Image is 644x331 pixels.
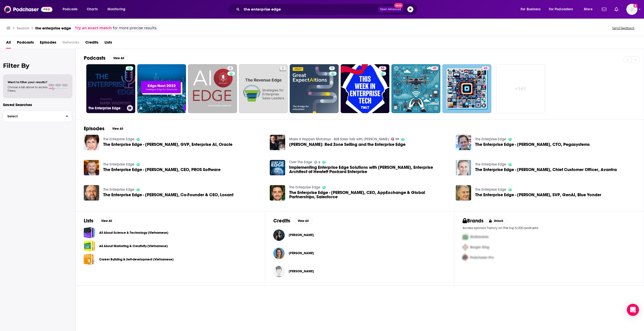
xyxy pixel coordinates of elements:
[486,218,507,224] button: Unlock
[17,38,34,49] a: Podcasts
[40,38,56,49] a: Episodes
[633,4,637,8] svg: Add a profile image
[475,142,590,147] a: The Enterprise Edge - Don Schuerman, CTO, Pegasystems
[289,190,450,199] span: The Enterprise Edge - [PERSON_NAME], CEO, AppExchange & Global Partnerships, Salesforce
[289,142,406,147] span: [PERSON_NAME]: Red Zone Selling and the Enterprise Edge
[84,55,128,61] a: PodcastsView All
[273,218,290,224] h2: Credits
[273,266,285,277] img: Elisabeth Bohlmann
[239,64,288,113] a: 3
[270,160,285,175] img: Implementing Enterprise Edge Solutions with Rodney Richter, Enterprise Architect at Hewlett Packa...
[289,251,314,255] span: [PERSON_NAME]
[103,142,232,147] a: The Enterprise Edge - Miranda Nash, GVP, Enterprise AI, Oracle
[35,26,71,30] h3: the enterprise edge
[394,3,403,8] span: New
[84,254,95,265] a: Career Building & Self-development (Vietnamese)
[84,185,99,201] img: The Enterprise Edge - Charlie Key, Co-Founder & CEO, Losant
[103,193,233,197] span: The Enterprise Edge - [PERSON_NAME], Co-Founder & CEO, Losant
[600,5,608,14] a: Show notifications dropdown
[461,252,470,263] img: Third Pro Logo
[84,135,99,150] img: The Enterprise Edge - Miranda Nash, GVP, Enterprise AI, Oracle
[103,137,134,141] a: The Enterprise Edge
[289,185,320,189] a: The Enterprise Edge
[391,64,440,113] a: 49
[378,6,403,12] button: Open AdvancedNew
[103,187,134,192] a: The Enterprise Edge
[475,168,617,172] a: The Enterprise Edge - Bernd Engist, Chief Customer Officer, Avantra
[289,190,450,199] a: The Enterprise Edge - Brian Landsman, CEO, AppExchange & Global Partnerships, Salesforce
[242,5,378,13] input: Search podcasts, credits, & more...
[273,229,285,241] a: Annie WM Yu
[380,8,401,11] span: Open Advanced
[75,25,112,31] a: Try an exact match
[391,138,399,141] a: 59
[626,4,637,15] button: Show profile menu
[188,64,237,113] a: 4
[109,126,127,132] button: View All
[461,242,470,252] img: Second Pro Logo
[17,26,29,30] h3: Search
[3,102,72,107] p: Saved Searches
[329,66,335,70] a: 9
[84,160,99,175] img: The Enterprise Edge - Jeff Cotten, CEO, PROS Software
[381,66,384,71] span: 56
[104,38,112,49] a: Lists
[612,5,620,14] a: Show notifications dropdown
[6,38,11,49] a: All
[289,137,389,141] a: Make It Happen Mondays - B2B Sales Talk with John Barrows
[314,161,320,164] a: 2
[431,66,438,70] a: 49
[549,6,573,13] span: For Podcasters
[3,62,72,69] h2: Filter By
[8,80,47,84] span: Want to filter your results?
[84,227,95,238] span: All About Science & Technology (Vietnamese)
[475,187,506,192] a: The Enterprise Edge
[456,185,471,201] a: The Enterprise Edge - Chris Burchett, SVP, GenAI, Blue Yonder
[84,55,105,61] h2: Podcasts
[318,161,320,163] span: 2
[113,25,156,31] span: for more precise results
[110,55,128,61] button: View All
[289,142,406,147] a: Vince Beese: Red Zone Selling and the Enterprise Edge
[273,218,312,224] a: CreditsView All
[584,6,593,13] span: More
[626,4,637,15] img: User Profile
[289,269,314,273] a: Elisabeth Bohlmann
[456,160,471,175] img: The Enterprise Edge - Bernd Engist, Chief Customer Officer, Avantra
[99,230,168,236] a: All About Science & Technology (Vietnamese)
[103,193,233,197] a: The Enterprise Edge - Charlie Key, Co-Founder & CEO, Losant
[395,138,399,140] span: 59
[85,38,98,49] a: Credits
[546,5,580,13] button: open menu
[475,193,601,197] span: The Enterprise Edge - [PERSON_NAME], SVP, GenAI, Blue Yonder
[62,38,79,49] span: Networks
[482,66,489,70] a: 45
[86,64,135,113] a: The Enterprise Edge
[475,137,506,141] a: The Enterprise Edge
[289,233,314,237] a: Annie WM Yu
[270,135,285,150] img: Vince Beese: Red Zone Selling and the Enterprise Edge
[289,233,314,237] span: [PERSON_NAME]
[470,235,489,239] span: McDonalds
[273,248,285,259] img: Elisabeth Bohlmann
[8,85,47,92] span: Choose a tab above to access filters.
[4,5,52,14] img: Podchaser - Follow, Share and Rate Podcasts
[227,66,233,70] a: 4
[84,125,127,132] a: EpisodesView All
[626,4,637,15] span: Logged in as mtraynor
[108,6,125,13] span: Monitoring
[99,243,168,249] a: All About Marketing & Creativity (Vietnamese)
[456,135,471,150] img: The Enterprise Edge - Don Schuerman, CTO, Pegasystems
[461,232,470,242] img: First Pro Logo
[433,66,436,71] span: 49
[611,26,636,30] button: Send feedback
